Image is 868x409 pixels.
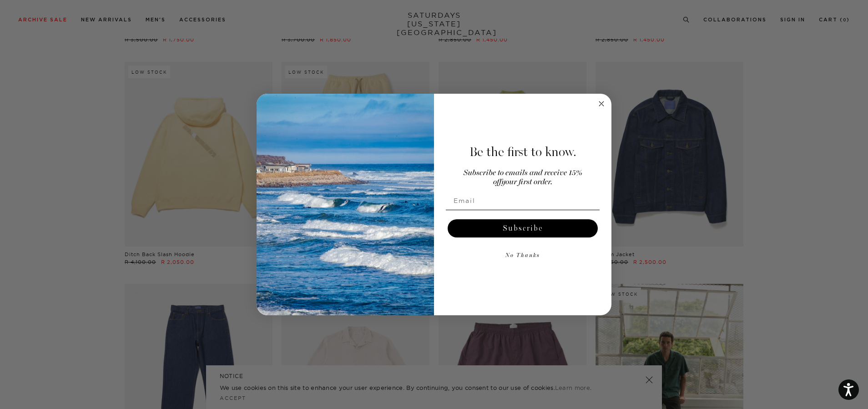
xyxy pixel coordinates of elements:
span: off [493,178,501,186]
span: Be the first to know. [469,144,576,160]
button: No Thanks [446,247,600,265]
span: your first order. [501,178,552,186]
span: Subscribe to emails and receive 15% [464,169,582,177]
button: Close dialog [596,98,607,109]
button: Subscribe [448,219,598,237]
input: Email [446,192,600,210]
img: 125c788d-000d-4f3e-b05a-1b92b2a23ec9.jpeg [257,94,434,316]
